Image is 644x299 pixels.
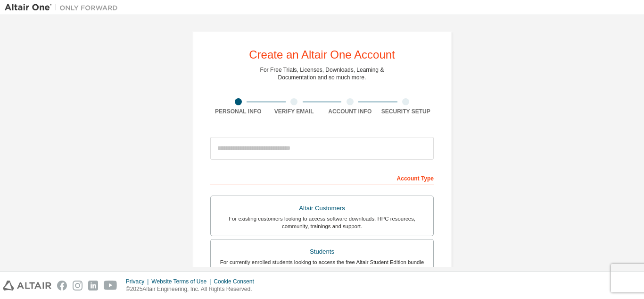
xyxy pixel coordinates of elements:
[57,281,67,290] img: facebook.svg
[216,215,428,230] div: For existing customers looking to access software downloads, HPC resources, community, trainings ...
[260,66,384,81] div: For Free Trials, Licenses, Downloads, Learning & Documentation and so much more.
[151,278,214,285] div: Website Terms of Use
[210,170,434,185] div: Account Type
[249,49,395,60] div: Create an Altair One Account
[216,245,428,258] div: Students
[104,281,117,290] img: youtube.svg
[210,108,266,115] div: Personal Info
[5,3,123,12] img: Altair One
[88,281,98,290] img: linkedin.svg
[216,258,428,273] div: For currently enrolled students looking to access the free Altair Student Edition bundle and all ...
[3,281,51,290] img: altair_logo.svg
[126,285,260,293] p: © 2025 Altair Engineering, Inc. All Rights Reserved.
[378,108,434,115] div: Security Setup
[266,108,322,115] div: Verify Email
[322,108,378,115] div: Account Info
[216,202,428,215] div: Altair Customers
[126,278,151,285] div: Privacy
[214,278,259,285] div: Cookie Consent
[73,281,83,290] img: instagram.svg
